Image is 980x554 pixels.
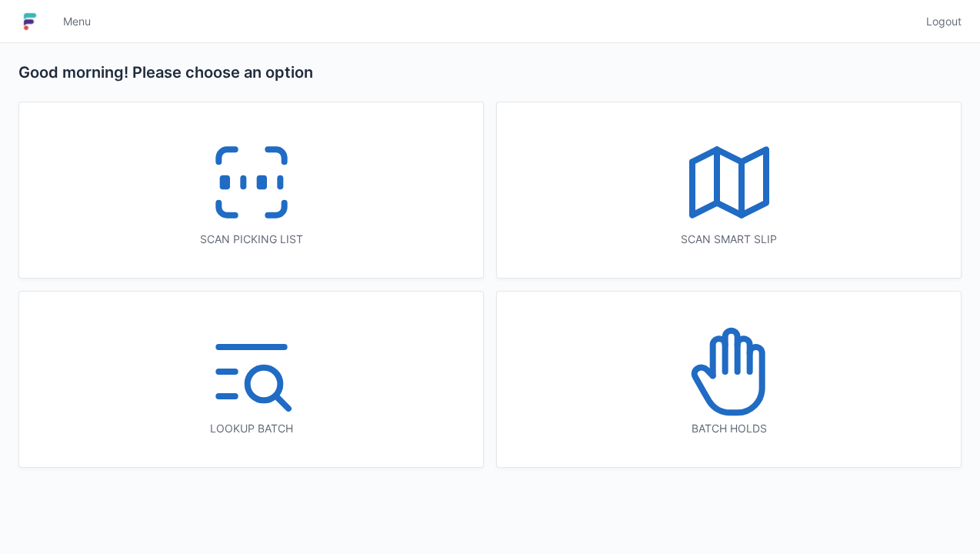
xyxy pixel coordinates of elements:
[54,8,100,35] a: Menu
[50,232,452,247] div: Scan picking list
[917,8,962,35] a: Logout
[18,102,484,279] a: Scan picking list
[63,14,91,29] span: Menu
[18,9,42,34] img: logo-small.jpg
[18,62,962,83] h2: Good morning! Please choose an option
[496,291,962,468] a: Batch holds
[50,421,452,436] div: Lookup batch
[528,232,930,247] div: Scan smart slip
[496,102,962,279] a: Scan smart slip
[528,421,930,436] div: Batch holds
[18,291,484,468] a: Lookup batch
[926,14,962,29] span: Logout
